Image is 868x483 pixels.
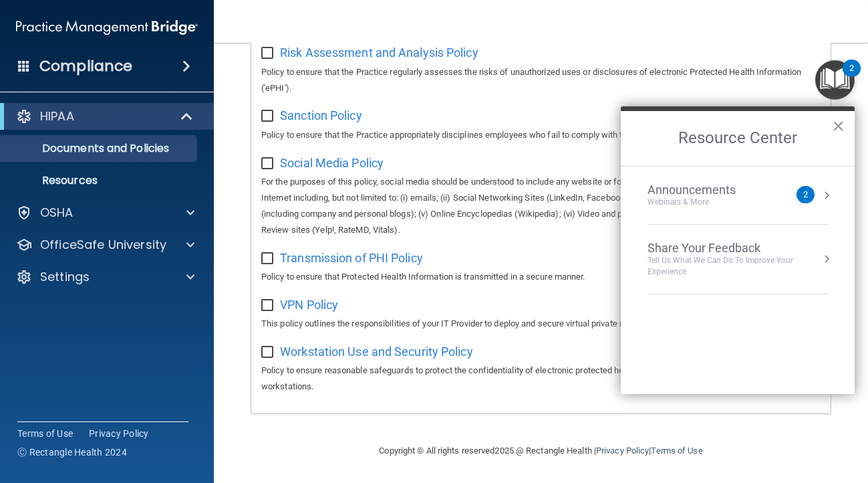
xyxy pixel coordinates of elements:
p: OSHA [40,205,74,221]
div: Share Your Feedback [647,241,828,256]
div: Announcements [647,183,762,197]
a: Terms of Use [651,446,702,456]
span: Workstation Use and Security Policy [280,345,473,359]
img: PMB logo [16,14,198,41]
a: OSHA [16,205,194,221]
p: This policy outlines the responsibilities of your IT Provider to deploy and secure virtual privat... [261,316,821,332]
a: HIPAA [16,108,194,124]
a: OfficeSafe University [16,237,194,253]
span: Transmission of PHI Policy [280,251,423,265]
div: Tell Us What We Can Do to Improve Your Experience [647,255,828,278]
p: For the purposes of this policy, social media should be understood to include any website or foru... [261,174,821,238]
div: Copyright © All rights reserved 2025 @ Rectangle Health | | [297,429,785,472]
div: Resource Center [621,106,855,394]
span: Risk Assessment and Analysis Policy [280,45,478,60]
p: Settings [40,269,90,285]
p: Resources [9,174,191,187]
button: Close [832,115,845,136]
p: OfficeSafe University [40,237,166,253]
button: Open Resource Center, 2 new notifications [815,60,855,100]
span: Social Media Policy [280,156,384,170]
p: Documents and Policies [9,142,191,155]
p: Policy to ensure reasonable safeguards to protect the confidentiality of electronic protected hea... [261,363,821,395]
span: Ⓒ Rectangle Health 2024 [17,446,127,459]
span: VPN Policy [280,298,338,312]
p: Policy to ensure that Protected Health Information is transmitted in a secure manner. [261,269,821,285]
div: 2 [849,68,854,86]
p: Policy to ensure that the Practice appropriately disciplines employees who fail to comply with th... [261,127,821,143]
span: Sanction Policy [280,108,362,122]
p: HIPAA [40,108,74,124]
h4: Compliance [39,57,132,76]
h2: Resource Center [621,111,855,166]
div: Webinars & More [647,197,762,208]
a: Privacy Policy [89,427,149,440]
a: Terms of Use [17,427,73,440]
p: Policy to ensure that the Practice regularly assesses the risks of unauthorized uses or disclosur... [261,64,821,96]
a: Settings [16,269,194,285]
a: Privacy Policy [596,446,649,456]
